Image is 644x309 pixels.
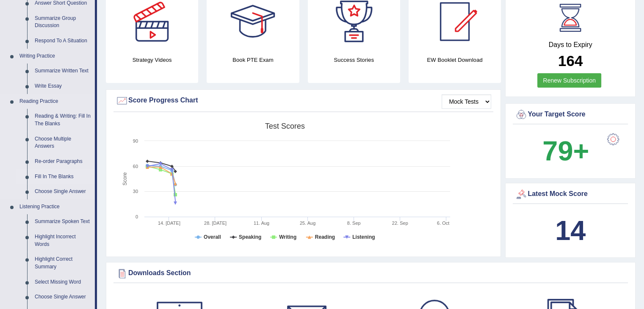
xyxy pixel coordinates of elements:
[437,221,449,226] tspan: 6. Oct
[31,132,95,154] a: Choose Multiple Answers
[16,199,95,215] a: Listening Practice
[515,41,626,49] h4: Days to Expiry
[31,79,95,94] a: Write Essay
[204,221,227,226] tspan: 28. [DATE]
[116,94,491,107] div: Score Progress Chart
[347,221,361,226] tspan: 8. Sep
[133,189,138,194] text: 30
[31,169,95,185] a: Fill In The Blanks
[31,184,95,199] a: Choose Single Answer
[31,275,95,290] a: Select Missing Word
[555,215,586,246] b: 14
[31,109,95,131] a: Reading & Writing: Fill In The Blanks
[31,290,95,305] a: Choose Single Answer
[409,55,501,64] h4: EW Booklet Download
[207,55,299,64] h4: Book PTE Exam
[116,267,626,280] div: Downloads Section
[133,138,138,143] text: 90
[31,229,95,252] a: Highlight Incorrect Words
[300,221,315,226] tspan: 25. Aug
[239,234,261,240] tspan: Speaking
[352,234,375,240] tspan: Listening
[31,63,95,79] a: Summarize Written Text
[133,164,138,169] text: 60
[515,108,626,121] div: Your Target Score
[537,73,601,88] a: Renew Subscription
[392,221,408,226] tspan: 22. Sep
[122,172,128,186] tspan: Score
[204,234,221,240] tspan: Overall
[558,52,583,69] b: 164
[16,94,95,109] a: Reading Practice
[31,154,95,169] a: Re-order Paragraphs
[515,188,626,201] div: Latest Mock Score
[31,11,95,33] a: Summarize Group Discussion
[279,234,296,240] tspan: Writing
[135,214,138,219] text: 0
[308,55,400,64] h4: Success Stories
[265,122,305,130] tspan: Test scores
[106,55,198,64] h4: Strategy Videos
[31,214,95,229] a: Summarize Spoken Text
[31,33,95,49] a: Respond To A Situation
[254,221,269,226] tspan: 11. Aug
[16,49,95,64] a: Writing Practice
[542,135,589,166] b: 79+
[31,252,95,274] a: Highlight Correct Summary
[158,221,180,226] tspan: 14. [DATE]
[315,234,335,240] tspan: Reading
